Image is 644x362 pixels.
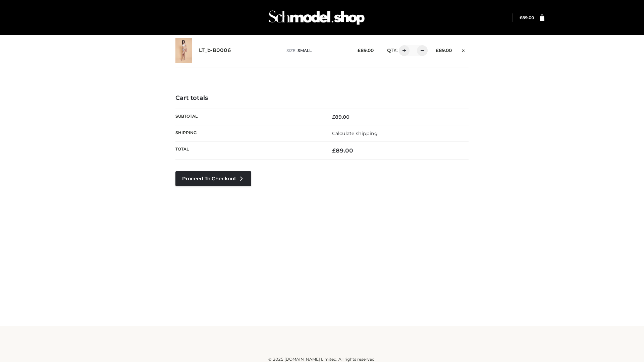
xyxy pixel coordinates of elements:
a: LT_b-B0006 [199,47,231,54]
bdi: 89.00 [520,15,534,20]
span: £ [436,48,439,53]
h4: Cart totals [175,95,469,102]
img: Schmodel Admin 964 [266,4,367,31]
span: £ [358,48,361,53]
a: Remove this item [459,45,469,54]
th: Subtotal [175,109,322,125]
th: Shipping [175,125,322,141]
span: SMALL [298,48,312,53]
th: Total [175,142,322,160]
p: size : [286,48,347,54]
a: Calculate shipping [332,130,378,136]
bdi: 89.00 [358,48,374,53]
bdi: 89.00 [436,48,452,53]
a: £89.00 [520,15,534,20]
bdi: 89.00 [332,147,353,154]
span: £ [520,15,522,20]
bdi: 89.00 [332,114,350,120]
img: LT_b-B0006 - SMALL [175,38,192,63]
a: Proceed to Checkout [175,171,251,186]
span: £ [332,114,335,120]
div: QTY: [380,45,425,56]
span: £ [332,147,336,154]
